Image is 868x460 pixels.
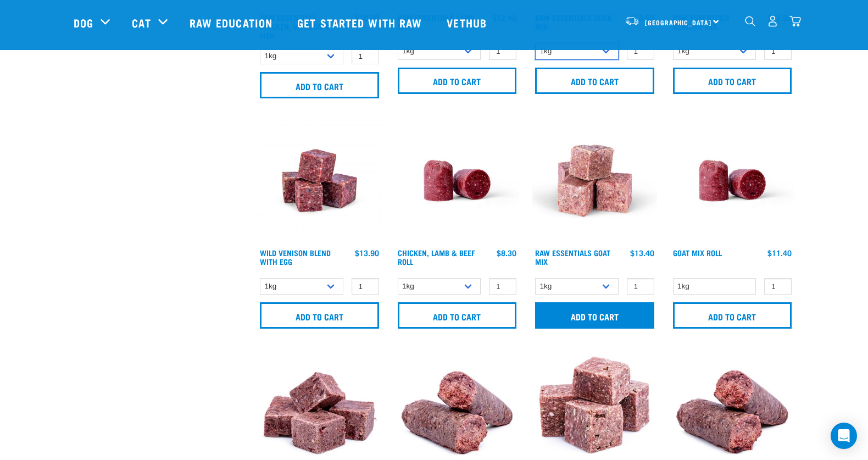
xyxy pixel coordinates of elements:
[670,118,795,243] img: Raw Essentials Chicken Lamb Beef Bulk Minced Raw Dog Food Roll Unwrapped
[535,251,610,263] a: Raw Essentials Goat Mix
[398,302,517,329] input: Add to cart
[764,43,792,60] input: 1
[352,48,379,65] input: 1
[673,302,792,329] input: Add to cart
[645,20,711,24] span: [GEOGRAPHIC_DATA]
[535,302,654,329] input: Add to cart
[625,16,639,26] img: van-moving.png
[489,43,516,60] input: 1
[673,68,792,94] input: Add to cart
[132,14,151,31] a: Cat
[831,423,857,449] div: Open Intercom Messenger
[74,14,93,31] a: Dog
[398,251,475,263] a: Chicken, Lamb & Beef Roll
[532,118,657,243] img: Goat M Ix 38448
[497,248,516,257] div: $8.30
[257,118,382,243] img: Venison Egg 1616
[395,118,520,243] img: Raw Essentials Chicken Lamb Beef Bulk Minced Raw Dog Food Roll Unwrapped
[355,248,379,257] div: $13.90
[745,16,755,26] img: home-icon-1@2x.png
[260,251,331,263] a: Wild Venison Blend with Egg
[535,68,654,94] input: Add to cart
[767,15,778,27] img: user.png
[673,251,722,254] a: Goat Mix Roll
[630,248,654,257] div: $13.40
[286,1,436,45] a: Get started with Raw
[398,68,517,94] input: Add to cart
[627,278,654,295] input: 1
[436,1,500,45] a: Vethub
[179,1,286,45] a: Raw Education
[260,302,379,329] input: Add to cart
[260,72,379,98] input: Add to cart
[489,278,516,295] input: 1
[627,43,654,60] input: 1
[789,15,801,27] img: home-icon@2x.png
[767,248,792,257] div: $11.40
[764,278,792,295] input: 1
[352,278,379,295] input: 1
